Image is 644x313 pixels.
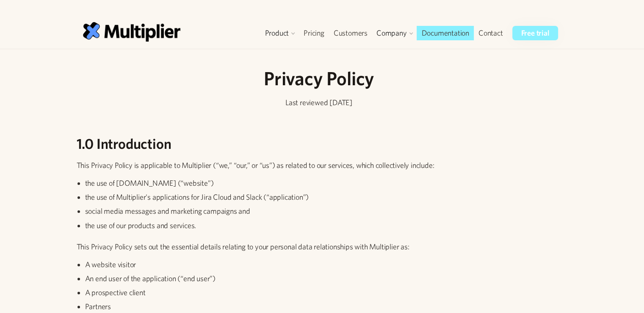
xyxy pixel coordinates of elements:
div: Product [265,28,289,38]
a: Contact [474,26,508,40]
div: Product [260,26,299,40]
a: Documentation [417,26,473,40]
div: Company [372,26,417,40]
a: Free trial [512,26,558,40]
a: Customers [329,26,372,40]
a: Pricing [299,26,329,40]
div: Company [376,28,407,38]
